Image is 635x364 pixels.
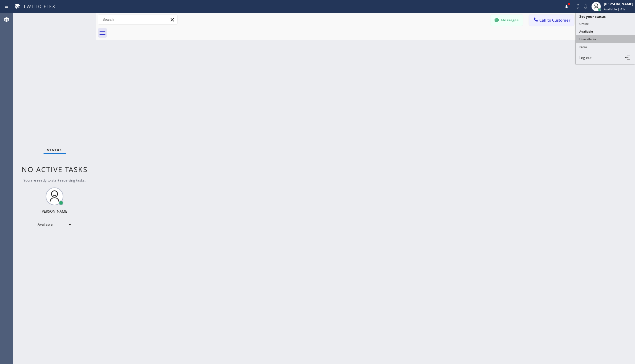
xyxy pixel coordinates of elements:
button: Mute [581,2,590,11]
span: Call to Customer [539,17,570,23]
div: [PERSON_NAME] [41,209,68,214]
span: Available | 41s [604,7,626,11]
div: [PERSON_NAME] [604,1,633,7]
div: Available [34,220,75,229]
input: Search [98,15,177,24]
button: Messages [490,15,523,26]
span: No active tasks [22,164,88,174]
span: You are ready to start receiving tasks. [23,178,86,183]
button: Call to Customer [529,15,574,26]
span: Status [47,148,62,152]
